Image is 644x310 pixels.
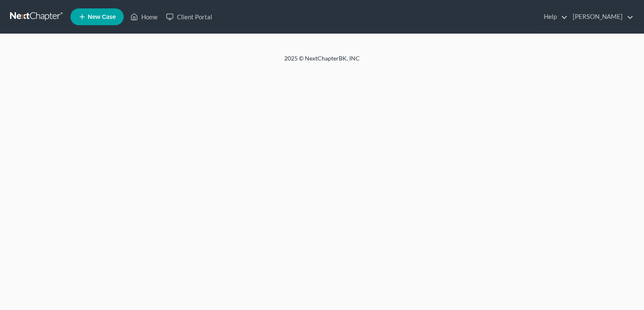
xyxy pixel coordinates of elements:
a: Client Portal [162,9,216,24]
a: Help [540,9,568,24]
div: 2025 © NextChapterBK, INC [83,54,561,69]
a: [PERSON_NAME] [569,9,634,24]
a: Home [126,9,162,24]
new-legal-case-button: New Case [70,8,124,25]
